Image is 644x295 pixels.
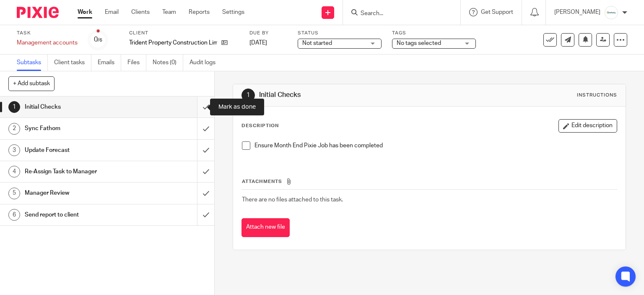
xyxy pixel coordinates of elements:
[8,209,20,221] div: 6
[554,8,600,16] p: [PERSON_NAME]
[25,165,134,178] h1: Re-Assign Task to Manager
[8,188,20,199] div: 5
[25,101,134,113] h1: Initial Checks
[98,55,121,71] a: Emails
[17,39,78,47] div: Management accounts
[190,55,222,71] a: Audit logs
[17,30,78,37] label: Task
[78,8,92,16] a: Work
[397,40,441,46] span: No tags selected
[25,122,134,135] h1: Sync Fathom
[577,92,617,99] div: Instructions
[17,55,48,71] a: Subtasks
[98,38,102,42] small: /6
[481,9,513,15] span: Get Support
[605,6,618,19] img: Infinity%20Logo%20with%20Whitespace%20.png
[153,55,183,71] a: Notes (0)
[105,8,119,16] a: Email
[25,209,134,221] h1: Send report to client
[94,35,102,44] div: 0
[131,8,150,16] a: Clients
[129,30,239,37] label: Client
[25,187,134,199] h1: Manager Review
[8,76,55,91] button: + Add subtask
[8,144,20,156] div: 3
[254,141,617,150] p: Ensure Month End Pixie Job has been completed
[249,40,267,46] span: [DATE]
[189,8,210,16] a: Reports
[558,119,617,133] button: Edit description
[127,55,146,71] a: Files
[302,40,332,46] span: Not started
[241,218,290,237] button: Attach new file
[54,55,91,71] a: Client tasks
[259,91,447,99] h1: Initial Checks
[8,166,20,178] div: 4
[162,8,176,16] a: Team
[298,30,382,37] label: Status
[241,123,279,129] p: Description
[242,197,343,203] span: There are no files attached to this task.
[8,101,20,113] div: 1
[249,30,287,37] label: Due by
[222,8,244,16] a: Settings
[129,39,217,47] p: Trident Property Construction Limited
[360,10,435,18] input: Search
[25,144,134,157] h1: Update Forecast
[242,179,282,184] span: Attachments
[392,30,476,37] label: Tags
[8,123,20,135] div: 2
[241,89,255,102] div: 1
[17,7,59,18] img: Pixie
